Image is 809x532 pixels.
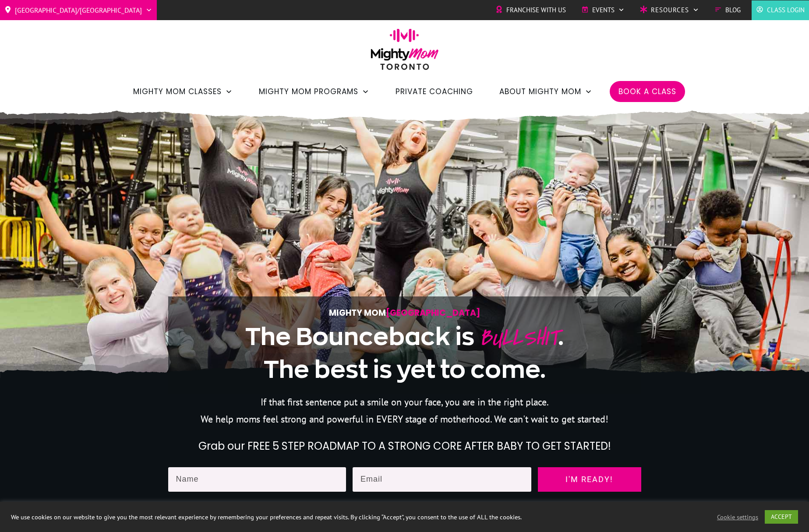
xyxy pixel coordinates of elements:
[640,4,699,17] a: Resources
[495,4,566,17] a: Franchise with Us
[195,306,615,320] p: Mighty Mom
[767,4,805,17] span: Class Login
[133,84,222,99] span: Mighty Mom Classes
[506,4,566,17] span: Franchise with Us
[592,4,615,17] span: Events
[259,84,369,99] a: Mighty Mom Programs
[261,396,549,408] span: If that first sentence put a smile on your face, you are in the right place.
[264,356,546,382] span: The best is yet to come.
[201,413,608,425] span: We help moms feel strong and powerful in EVERY stage of motherhood. We can't wait to get started!
[133,84,233,99] a: Mighty Mom Classes
[581,4,625,17] a: Events
[366,28,443,76] img: mightymom-logo-toronto
[15,3,142,17] span: [GEOGRAPHIC_DATA]/[GEOGRAPHIC_DATA]
[259,84,358,99] span: Mighty Mom Programs
[725,4,741,17] span: Blog
[386,307,480,319] span: [GEOGRAPHIC_DATA]
[538,467,641,492] a: I'm ready!
[765,510,798,524] a: ACCEPT
[245,323,474,349] span: The Bounceback is
[4,3,152,17] a: [GEOGRAPHIC_DATA]/[GEOGRAPHIC_DATA]
[714,4,741,17] a: Blog
[546,475,633,484] span: I'm ready!
[756,4,805,17] a: Class Login
[169,439,641,454] h2: Grab our FREE 5 STEP ROADMAP TO A STRONG CORE AFTER BABY TO GET STARTED!
[717,513,758,521] a: Cookie settings
[11,513,562,521] div: We use cookies on our website to give you the most relevant experience by remembering your prefer...
[651,4,689,17] span: Resources
[195,321,615,385] h1: .
[618,84,676,99] a: Book a Class
[479,321,558,354] span: BULLSHIT
[499,84,581,99] span: About Mighty Mom
[396,84,473,99] a: Private Coaching
[168,467,346,492] input: Name
[353,467,531,492] input: Email
[499,84,592,99] a: About Mighty Mom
